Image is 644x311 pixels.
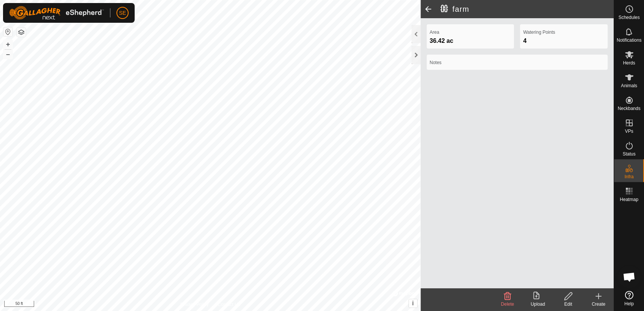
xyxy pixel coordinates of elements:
div: Edit [553,301,583,308]
label: Notes [430,59,605,66]
span: i [412,300,413,306]
div: Upload [523,301,553,308]
span: SE [119,9,126,17]
label: Watering Points [523,29,605,36]
h2: farm [440,5,614,14]
div: Create [583,301,614,308]
button: + [3,40,13,49]
div: Open chat [618,265,641,288]
span: Neckbands [617,106,640,111]
span: VPs [625,129,633,134]
span: Status [622,152,635,156]
a: Help [614,288,644,309]
a: Contact Us [218,301,240,308]
span: Heatmap [620,197,638,202]
span: 36.42 ac [430,38,453,44]
img: Gallagher Logo [9,6,104,20]
span: Notifications [617,38,641,42]
span: Animals [621,83,637,88]
span: 4 [523,38,526,44]
button: Map Layers [17,28,26,37]
a: Privacy Policy [180,301,209,308]
span: Delete [501,302,514,307]
span: Help [624,302,634,306]
label: Area [430,29,511,36]
span: Herds [623,61,635,65]
button: – [3,50,13,59]
button: i [409,299,417,308]
span: Schedules [618,15,639,20]
span: Infra [624,174,633,179]
button: Reset Map [3,27,13,36]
